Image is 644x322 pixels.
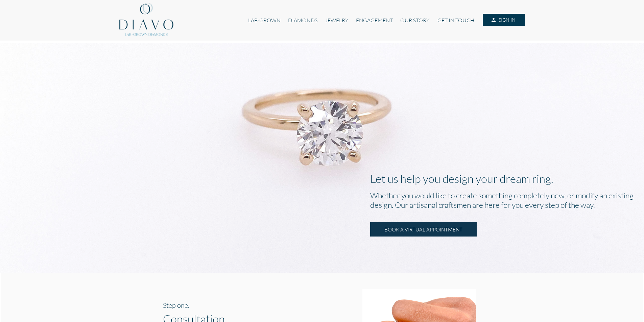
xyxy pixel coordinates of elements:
[434,14,478,27] a: GET IN TOUCH
[352,14,397,27] a: ENGAGEMENT
[370,191,639,209] h2: Whether you would like to create something completely new, or modify an existing design. Our arti...
[321,14,352,27] a: JEWELRY
[244,14,284,27] a: LAB-GROWN
[370,222,477,237] a: BOOK A VIRTUAL APPOINTMENT
[370,172,639,185] p: Let us help you design your dream ring.
[163,301,317,309] h3: Step one.
[483,14,525,26] a: SIGN IN
[397,14,433,27] a: OUR STORY
[284,14,321,27] a: DIAMONDS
